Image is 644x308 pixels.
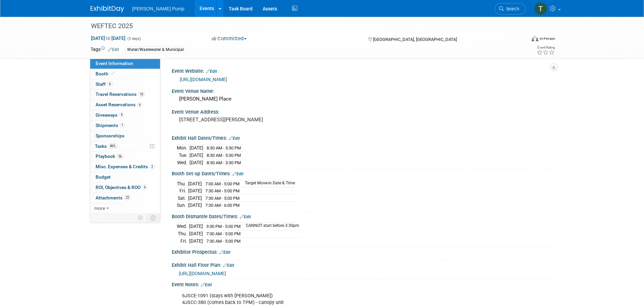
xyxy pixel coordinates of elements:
span: Tasks [95,143,117,149]
span: ROI, Objectives & ROO [96,185,147,190]
a: more [90,203,160,213]
td: [DATE] [188,202,202,209]
td: Thu. [177,180,188,187]
span: 8:30 AM - 5:30 PM [207,145,241,150]
a: Edit [206,69,217,74]
td: [DATE] [190,159,203,166]
span: 8:30 AM - 5:30 PM [207,153,241,158]
td: Personalize Event Tab Strip [135,213,147,222]
span: (3 days) [127,37,141,41]
span: 8:30 AM - 3:30 PM [207,160,241,165]
td: [DATE] [189,223,203,230]
a: Asset Reservations6 [90,100,160,110]
span: 7:00 AM - 5:00 PM [205,181,239,186]
span: 7:30 AM - 6:00 PM [205,203,239,208]
span: [GEOGRAPHIC_DATA], [GEOGRAPHIC_DATA] [373,37,457,42]
div: Exhibit Hall Floor Plan: [172,260,553,269]
a: Budget [90,172,160,182]
a: ROI, Objectives & ROO6 [90,183,160,193]
td: Mon. [177,144,190,152]
td: Fri. [177,237,189,244]
img: ExhibitDay [91,6,124,12]
img: Teri Beth Perkins [534,2,547,15]
td: Tags [91,46,119,54]
td: [DATE] [188,187,202,195]
span: Attachments [96,195,131,200]
span: 7:30 AM - 5:00 PM [206,231,240,236]
span: [DATE] [DATE] [91,35,126,41]
span: Sponsorships [96,133,124,138]
a: Edit [229,136,240,141]
a: Playbook56 [90,151,160,162]
span: Event Information [96,61,133,66]
div: Booth Dismantle Dates/Times: [172,211,553,220]
span: Playbook [96,153,123,159]
a: Sponsorships [90,131,160,141]
span: 10 [138,92,145,97]
span: more [94,205,105,211]
td: [DATE] [190,152,203,159]
td: Sat. [177,194,188,202]
a: Edit [223,263,234,268]
td: Wed. [177,223,189,230]
div: Event Venue Address: [172,107,553,115]
div: Exhibitor Prospectus: [172,247,553,256]
a: Edit [232,172,244,176]
span: Asset Reservations [96,102,142,107]
span: [PERSON_NAME] Pump [132,6,184,11]
div: [PERSON_NAME] Place [177,94,548,104]
span: Search [504,6,519,11]
a: [URL][DOMAIN_NAME] [179,271,226,276]
span: 2 [150,164,155,169]
a: Travel Reservations10 [90,89,160,100]
a: Tasks86% [90,141,160,151]
span: 7:30 AM - 5:00 PM [205,196,239,201]
pre: [STREET_ADDRESS][PERSON_NAME] [179,117,323,123]
div: Exhibit Hall Dates/Times: [172,133,553,142]
span: Staff [96,81,112,87]
span: Giveaways [96,112,124,118]
td: Fri. [177,187,188,195]
td: Wed. [177,159,190,166]
span: 1 [120,123,125,128]
a: [URL][DOMAIN_NAME] [180,77,227,82]
a: Event Information [90,59,160,69]
a: Booth [90,69,160,79]
td: [DATE] [189,237,203,244]
span: 56 [117,154,123,159]
td: Thu. [177,230,189,238]
span: 6 [107,81,112,86]
span: Misc. Expenses & Credits [96,164,155,169]
td: Tue. [177,152,190,159]
td: [DATE] [188,194,202,202]
span: 4 [119,112,124,117]
button: Committed [209,35,249,42]
a: Giveaways4 [90,110,160,120]
span: to [105,36,111,41]
span: Booth [96,71,116,76]
div: Event Rating [537,46,555,49]
span: Travel Reservations [96,91,145,97]
a: Edit [219,250,230,255]
div: Event Venue Name: [172,86,553,95]
span: Budget [96,174,111,180]
i: Booth reservation complete [111,72,115,75]
a: Misc. Expenses & Credits2 [90,162,160,172]
a: Edit [240,214,251,219]
span: 6 [137,102,142,107]
a: Edit [108,47,119,52]
a: Attachments22 [90,193,160,203]
div: Event Website: [172,66,553,75]
div: In-Person [539,36,555,41]
span: 7:30 AM - 5:00 PM [206,239,240,244]
td: [DATE] [188,180,202,187]
div: Event Notes: [172,280,553,288]
span: 22 [124,195,131,200]
a: Shipments1 [90,121,160,131]
span: 7:30 AM - 5:00 PM [205,188,239,193]
div: Booth Set-up Dates/Times: [172,169,553,177]
img: Format-Inperson.png [532,36,538,41]
span: 86% [108,143,117,148]
a: Staff6 [90,79,160,89]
